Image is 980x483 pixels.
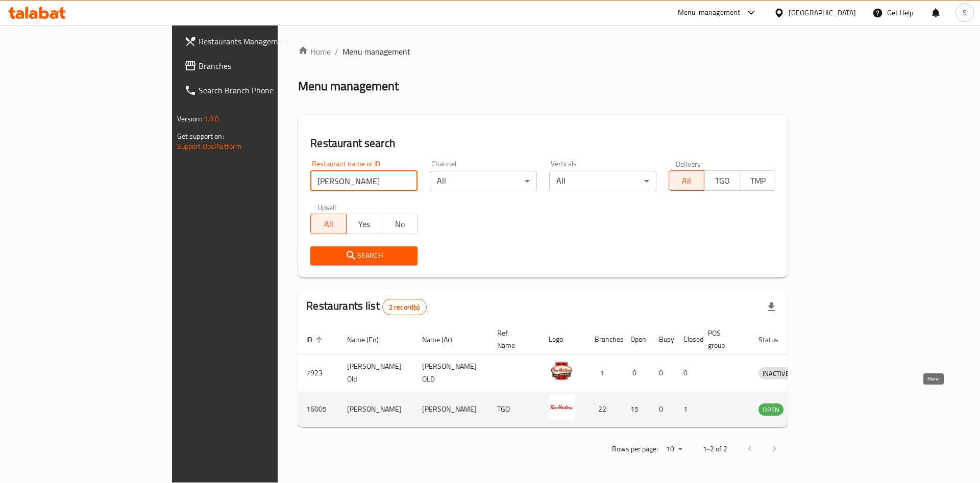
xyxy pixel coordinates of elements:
[662,442,687,457] div: Rows per page:
[298,78,399,94] h2: Menu management
[383,302,426,312] span: 2 record(s)
[176,78,336,103] a: Search Branch Phone
[382,214,418,234] button: No
[676,160,701,167] label: Delivery
[759,295,783,319] div: Export file
[708,173,736,188] span: TGO
[298,45,788,58] nav: breadcrumb
[708,327,738,351] span: POS group
[177,130,224,143] span: Get support on:
[549,358,574,384] img: Tim Hortons Old
[489,391,541,427] td: TGO
[789,7,856,18] div: [GEOGRAPHIC_DATA]
[199,60,328,72] span: Branches
[386,217,414,232] span: No
[549,394,574,420] img: Tim Hortons
[758,367,793,379] div: INACTIVE
[669,170,705,191] button: All
[176,54,336,78] a: Branches
[651,355,675,391] td: 0
[199,84,328,96] span: Search Branch Phone
[622,324,651,355] th: Open
[310,136,775,151] h2: Restaurant search
[342,45,410,58] span: Menu management
[382,299,427,315] div: Total records count
[306,334,326,346] span: ID
[310,214,347,234] button: All
[199,35,328,47] span: Restaurants Management
[204,112,219,125] span: 1.0.0
[673,173,701,188] span: All
[549,171,656,191] div: All
[310,171,418,191] input: Search for restaurant name or ID..
[758,334,792,346] span: Status
[622,391,651,427] td: 15
[306,298,426,315] h2: Restaurants list
[414,391,489,427] td: [PERSON_NAME]
[339,391,414,427] td: [PERSON_NAME]
[740,170,776,191] button: TMP
[310,246,418,265] button: Search
[497,327,528,351] span: Ref. Name
[339,355,414,391] td: [PERSON_NAME] Old
[315,217,342,232] span: All
[317,204,336,211] label: Upsell
[612,443,658,455] p: Rows per page:
[675,391,700,427] td: 1
[430,171,537,191] div: All
[678,7,741,19] div: Menu-management
[675,355,700,391] td: 0
[176,29,336,54] a: Restaurants Management
[651,324,675,355] th: Busy
[541,324,586,355] th: Logo
[586,355,622,391] td: 1
[586,324,622,355] th: Branches
[675,324,700,355] th: Closed
[318,249,409,262] span: Search
[586,391,622,427] td: 22
[298,324,841,427] table: enhanced table
[963,7,967,18] span: S
[703,443,727,455] p: 1-2 of 2
[346,214,382,234] button: Yes
[177,140,242,153] a: Support.OpsPlatform
[744,173,772,188] span: TMP
[335,45,338,58] li: /
[177,112,202,125] span: Version:
[422,334,465,346] span: Name (Ar)
[758,368,793,379] span: INACTIVE
[351,217,378,232] span: Yes
[704,170,740,191] button: TGO
[651,391,675,427] td: 0
[414,355,489,391] td: [PERSON_NAME] OLD
[347,334,392,346] span: Name (En)
[622,355,651,391] td: 0
[758,404,783,416] span: OPEN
